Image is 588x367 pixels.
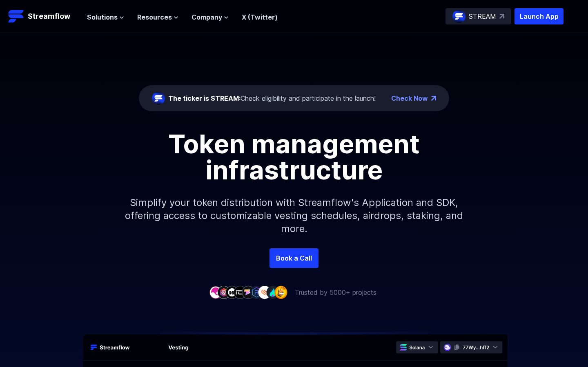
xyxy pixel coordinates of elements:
[87,12,118,22] span: Solutions
[266,286,279,298] img: company-8
[110,131,478,183] h1: Token management infrastructure
[431,96,436,101] img: top-right-arrow.png
[152,92,165,105] img: streamflow-logo-circle.png
[452,10,465,23] img: streamflow-logo-circle.png
[269,248,318,268] a: Book a Call
[499,14,504,19] img: top-right-arrow.svg
[391,93,428,103] a: Check Now
[87,12,124,22] button: Solutions
[209,286,222,298] img: company-1
[250,286,263,298] img: company-6
[514,8,563,24] button: Launch App
[8,8,79,24] a: Streamflow
[168,94,241,102] span: The ticker is STREAM:
[242,13,278,21] a: X (Twitter)
[445,8,511,24] a: STREAM
[118,183,470,248] p: Simplify your token distribution with Streamflow's Application and SDK, offering access to custom...
[8,8,24,24] img: Streamflow Logo
[225,286,238,298] img: company-3
[234,286,247,298] img: company-4
[258,286,271,298] img: company-7
[217,286,230,298] img: company-2
[242,286,255,298] img: company-5
[137,12,172,22] span: Resources
[192,12,229,22] button: Company
[469,11,496,21] p: STREAM
[295,287,376,297] p: Trusted by 5000+ projects
[137,12,178,22] button: Resources
[192,12,222,22] span: Company
[28,11,70,22] p: Streamflow
[274,286,287,298] img: company-9
[168,93,376,103] div: Check eligibility and participate in the launch!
